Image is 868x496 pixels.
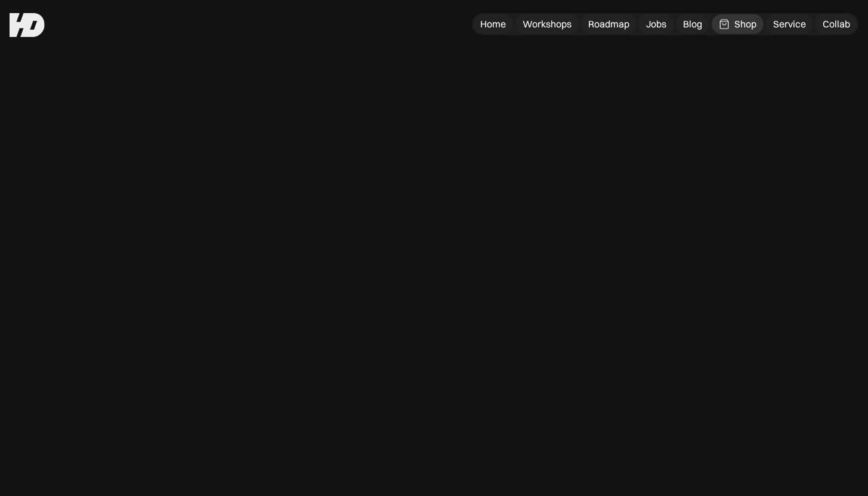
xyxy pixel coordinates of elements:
[683,18,702,30] div: Blog
[480,18,506,30] div: Home
[676,14,709,34] a: Blog
[581,14,637,34] a: Roadmap
[588,18,629,30] div: Roadmap
[646,18,666,30] div: Jobs
[515,14,579,34] a: Workshops
[523,18,572,30] div: Workshops
[712,14,764,34] a: Shop
[823,18,850,30] div: Collab
[473,14,513,34] a: Home
[816,14,857,34] a: Collab
[773,18,806,30] div: Service
[639,14,674,34] a: Jobs
[766,14,813,34] a: Service
[734,18,756,30] div: Shop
